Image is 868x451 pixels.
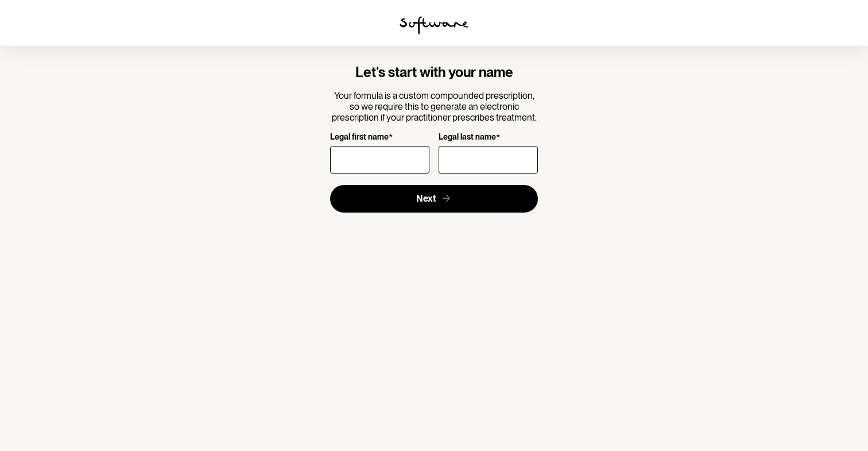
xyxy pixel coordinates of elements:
p: Your formula is a custom compounded prescription, so we require this to generate an electronic pr... [330,90,538,124]
img: software logo [400,16,468,34]
button: Next [330,185,538,213]
p: Legal first name [330,132,389,143]
span: Next [416,193,436,204]
p: Legal last name [439,132,496,143]
h4: Let's start with your name [330,64,538,81]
